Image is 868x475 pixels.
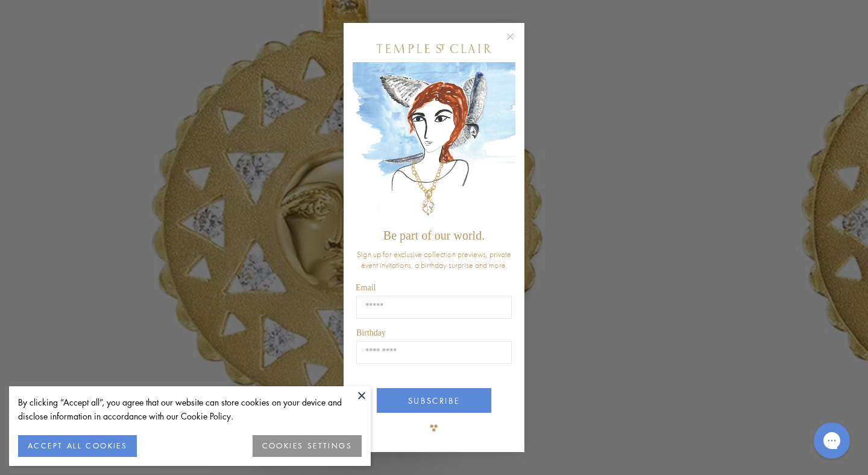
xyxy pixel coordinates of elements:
[356,283,376,292] span: Email
[377,388,491,413] button: SUBSCRIBE
[253,435,362,457] button: COOKIES SETTINGS
[18,395,362,423] div: By clicking “Accept all”, you agree that our website can store cookies on your device and disclos...
[377,44,491,53] img: Temple St. Clair
[356,328,386,337] span: Birthday
[383,229,485,242] span: Be part of our world.
[509,35,524,50] button: Close dialog
[357,249,511,270] span: Sign up for exclusive collection previews, private event invitations, a birthday surprise and more.
[808,418,856,463] iframe: Gorgias live chat messenger
[18,435,137,457] button: ACCEPT ALL COOKIES
[422,416,446,440] img: TSC
[356,296,512,319] input: Email
[353,62,515,223] img: c4a9eb12-d91a-4d4a-8ee0-386386f4f338.jpeg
